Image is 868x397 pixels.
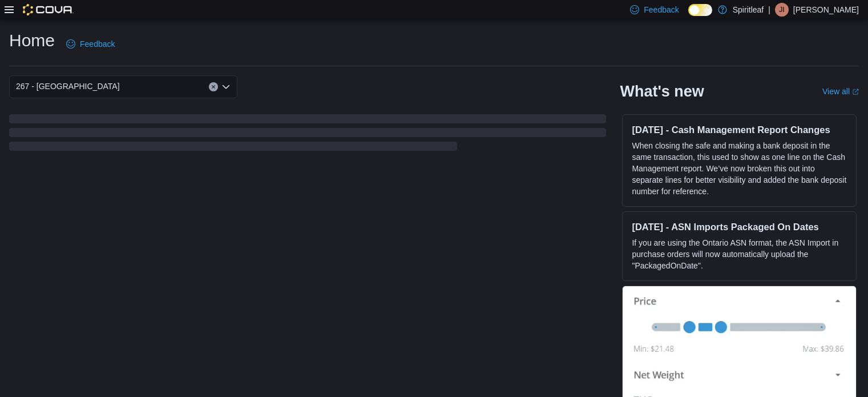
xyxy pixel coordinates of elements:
span: Feedback [644,4,679,15]
p: When closing the safe and making a bank deposit in the same transaction, this used to show as one... [632,140,847,197]
div: Jailee I [775,3,789,17]
span: Feedback [80,38,115,50]
h2: What's new [620,82,704,101]
button: Clear input [209,82,218,91]
span: JI [779,3,784,17]
h3: [DATE] - Cash Management Report Changes [632,124,847,135]
p: [PERSON_NAME] [793,3,859,17]
p: Spiritleaf [733,3,764,17]
button: Open list of options [221,82,231,91]
span: Loading [9,117,606,153]
h3: [DATE] - ASN Imports Packaged On Dates [632,221,847,232]
a: View allExternal link [822,87,859,96]
svg: External link [852,89,859,95]
span: Dark Mode [688,16,689,17]
input: Dark Mode [688,4,712,16]
img: Cova [23,4,74,15]
p: If you are using the Ontario ASN format, the ASN Import in purchase orders will now automatically... [632,237,847,271]
span: 267 - [GEOGRAPHIC_DATA] [16,79,120,93]
h1: Home [9,29,55,52]
p: | [768,3,770,17]
a: Feedback [62,33,119,55]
